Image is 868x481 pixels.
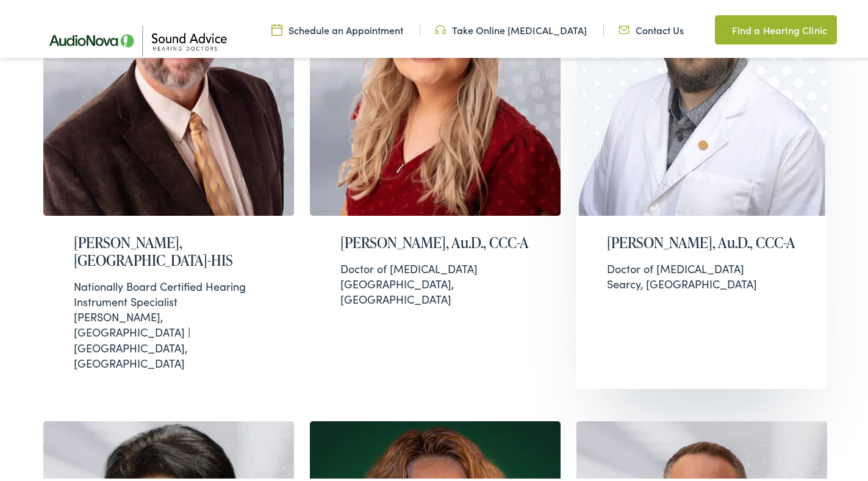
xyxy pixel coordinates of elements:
[271,20,403,34] a: Schedule an Appointment
[715,20,726,34] img: Map pin icon in a unique green color, indicating location-related features or services.
[435,20,446,34] img: Headphone icon in a unique green color, suggesting audio-related services or features.
[607,258,797,273] div: Doctor of [MEDICAL_DATA]
[435,20,587,34] a: Take Online [MEDICAL_DATA]
[340,231,530,249] h2: [PERSON_NAME], Au.D., CCC-A
[340,258,530,304] div: [GEOGRAPHIC_DATA], [GEOGRAPHIC_DATA]
[607,231,797,249] h2: [PERSON_NAME], Au.D., CCC-A
[271,20,282,34] img: Calendar icon in a unique green color, symbolizing scheduling or date-related features.
[607,258,797,288] div: Searcy, [GEOGRAPHIC_DATA]
[74,276,264,306] div: Nationally Board Certified Hearing Instrument Specialist
[619,20,684,34] a: Contact Us
[715,12,837,41] a: Find a Hearing Clinic
[74,276,264,368] div: [PERSON_NAME], [GEOGRAPHIC_DATA] | [GEOGRAPHIC_DATA], [GEOGRAPHIC_DATA]
[340,258,530,273] div: Doctor of [MEDICAL_DATA]
[74,231,264,266] h2: [PERSON_NAME], [GEOGRAPHIC_DATA]-HIS
[619,20,629,34] img: Icon representing mail communication in a unique green color, indicative of contact or communicat...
